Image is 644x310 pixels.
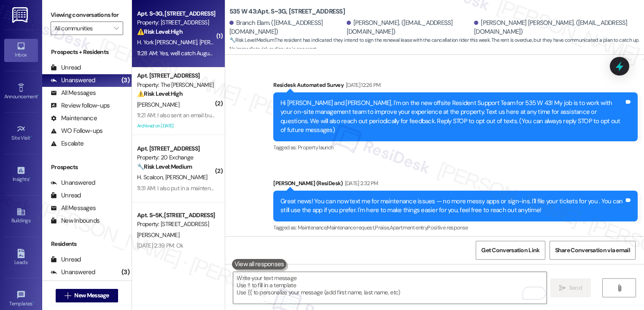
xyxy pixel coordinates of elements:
[137,81,215,89] div: Property: The [PERSON_NAME]
[32,299,34,305] span: •
[390,224,428,231] span: Apartment entry ,
[298,144,333,151] span: Property launch
[54,22,110,35] input: All communities
[137,90,183,97] strong: ⚠️ Risk Level: High
[347,19,472,37] div: [PERSON_NAME]. ([EMAIL_ADDRESS][DOMAIN_NAME])
[38,92,39,98] span: •
[229,19,345,37] div: Branch Elam. ([EMAIL_ADDRESS][DOMAIN_NAME])
[137,111,245,119] div: 11:21 AM: I also sent an email but no response
[51,216,100,225] div: New Inbounds
[4,246,38,269] a: Leads
[280,99,624,135] div: Hi [PERSON_NAME] and [PERSON_NAME], I'm on the new offsite Resident Support Team for 535 W 43! My...
[119,266,132,279] div: (3)
[51,127,102,135] div: WO Follow-ups
[51,268,95,277] div: Unanswered
[165,173,207,181] span: [PERSON_NAME]
[51,204,96,213] div: All Messages
[65,292,71,299] i: 
[280,197,624,215] div: Great news! You can now text me for maintenance issues — no more messy apps or sign-ins. I'll fil...
[51,89,96,97] div: All Messages
[137,71,215,80] div: Apt. [STREET_ADDRESS]
[4,163,38,186] a: Insights •
[42,48,132,57] div: Prospects + Residents
[137,28,183,35] strong: ⚠️ Risk Level: High
[137,153,215,162] div: Property: 20 Exchange
[30,134,32,140] span: •
[375,224,389,231] span: Praise ,
[555,246,630,255] span: Share Conversation via email
[199,38,244,46] span: [PERSON_NAME]
[51,139,84,148] div: Escalate
[137,101,179,108] span: [PERSON_NAME]
[273,179,638,191] div: [PERSON_NAME] (ResiDesk)
[273,221,638,234] div: Tagged as:
[344,81,380,89] div: [DATE] 12:26 PM
[42,240,132,248] div: Residents
[476,241,545,260] button: Get Conversation Link
[233,272,547,304] textarea: To enrich screen reader interactions, please activate Accessibility in Grammarly extension settings
[137,242,183,249] div: [DATE] 2:39 PM: Ok
[343,179,378,188] div: [DATE] 2:32 PM
[273,81,638,92] div: Residesk Automated Survey
[136,121,216,131] div: Archived on [DATE]
[137,231,179,239] span: [PERSON_NAME]
[42,163,132,172] div: Prospects
[327,224,375,231] span: Maintenance request ,
[137,211,215,220] div: Apt. S~5K, [STREET_ADDRESS]
[137,184,437,192] div: 11:31 AM: I also put in a maintenance request last week to wash the exterior of the windows in ou...
[51,191,81,200] div: Unread
[51,63,81,72] div: Unread
[229,36,644,54] span: : The resident has indicated they intend to sign the renewal lease with the cancellation rider th...
[273,141,638,154] div: Tagged as:
[51,101,110,110] div: Review follow-ups
[550,278,591,297] button: Send
[616,285,622,291] i: 
[137,163,192,170] strong: 🔧 Risk Level: Medium
[137,220,215,229] div: Property: [STREET_ADDRESS]
[474,19,638,37] div: [PERSON_NAME] [PERSON_NAME]. ([EMAIL_ADDRESS][DOMAIN_NAME])
[74,291,109,300] span: New Message
[51,178,95,187] div: Unanswered
[56,289,118,302] button: New Message
[51,8,123,22] label: Viewing conversations for
[229,7,345,16] b: 535 W 43: Apt. S~3G, [STREET_ADDRESS]
[569,283,582,292] span: Send
[114,25,119,32] i: 
[4,205,38,227] a: Buildings
[4,122,38,145] a: Site Visit •
[51,114,97,123] div: Maintenance
[298,224,327,231] span: Maintenance ,
[119,74,132,87] div: (3)
[137,9,215,18] div: Apt. S~3G, [STREET_ADDRESS]
[137,38,199,46] span: H. York [PERSON_NAME]
[137,173,165,181] span: H. Scalcon
[137,144,215,153] div: Apt. [STREET_ADDRESS]
[29,175,30,181] span: •
[559,285,566,291] i: 
[12,7,30,23] img: ResiDesk Logo
[51,76,95,85] div: Unanswered
[51,255,81,264] div: Unread
[137,18,215,27] div: Property: [STREET_ADDRESS]
[4,39,38,62] a: Inbox
[481,246,539,255] span: Get Conversation Link
[427,224,468,231] span: Positive response
[550,241,636,260] button: Share Conversation via email
[137,49,240,57] div: 11:28 AM: Yes, we'll catch August up shortly.
[229,37,274,43] strong: 🔧 Risk Level: Medium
